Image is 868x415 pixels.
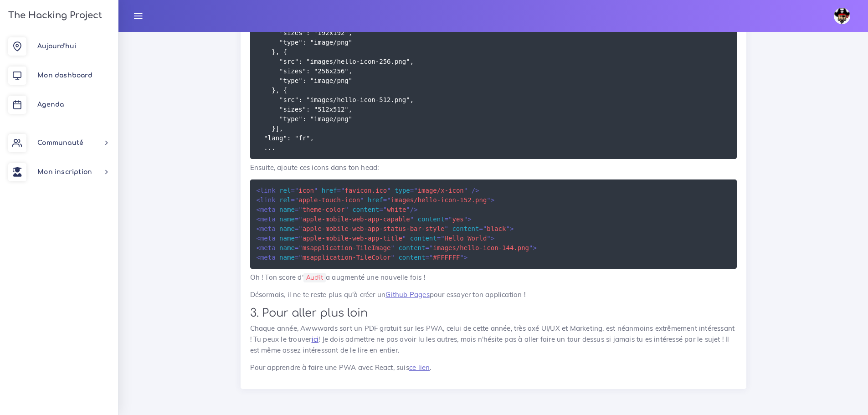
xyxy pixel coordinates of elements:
span: " [295,196,298,204]
span: " [383,206,387,213]
span: < [257,215,260,223]
p: Désormais, il ne te reste plus qu'à créer un pour essayer ton application ! [250,289,737,300]
span: > [467,215,471,223]
p: Ensuite, ajoute ces icons dans ton head: [250,162,737,173]
span: link [257,187,276,194]
span: " [464,215,467,223]
span: images/hello-icon-152.png [383,196,491,204]
span: black [479,225,509,232]
span: white [379,206,410,213]
span: = [410,187,414,194]
span: > [491,235,494,242]
span: " [341,187,344,194]
span: content [398,244,425,251]
span: > [533,244,536,251]
span: /> [472,187,479,194]
span: meta [257,235,276,242]
span: " [298,215,302,223]
p: Oh ! Ton score d' a augmenté une nouvelle fois ! [250,272,737,283]
span: " [445,225,448,232]
span: = [479,225,483,232]
span: meta [257,215,276,223]
span: = [295,225,298,232]
h2: 3. Pour aller plus loin [250,307,737,320]
span: theme-color [295,206,349,213]
span: = [379,206,383,213]
span: " [391,254,395,261]
span: meta [257,225,276,232]
span: " [464,187,467,194]
span: Communauté [37,139,83,146]
span: " [487,235,490,242]
span: " [414,187,417,194]
span: rel [279,196,291,204]
span: content [418,215,445,223]
span: = [291,196,294,204]
span: = [295,206,298,213]
span: name [279,206,295,213]
span: " [406,206,410,213]
span: images/hello-icon-144.png [425,244,533,251]
p: Pour apprendre à faire une PWA avec React, suis . [250,362,737,373]
span: < [257,244,260,251]
span: " [402,235,406,242]
span: content [352,206,379,213]
span: rel [279,187,291,194]
span: href [322,187,337,194]
a: ce lien [409,363,430,372]
span: " [298,235,302,242]
span: " [298,254,302,261]
span: apple-mobile-web-app-title [295,235,406,242]
span: < [257,225,260,232]
span: /> [410,206,418,213]
a: ici [312,335,319,343]
span: msapplication-TileColor [295,254,395,261]
p: Chaque année, Awwwards sort un PDF gratuit sur les PWA, celui de cette année, très axé UI/UX et M... [250,323,737,356]
span: " [387,196,390,204]
span: name [279,215,295,223]
span: " [391,244,395,251]
span: " [387,187,390,194]
span: " [483,225,487,232]
code: Audit [303,273,326,282]
a: Github Pages [385,290,429,299]
span: name [279,244,295,251]
span: " [529,244,533,251]
span: = [337,187,341,194]
span: = [425,244,429,251]
span: Hello World [437,235,491,242]
span: name [279,254,295,261]
span: > [464,254,467,261]
span: < [257,254,260,261]
span: Aujourd'hui [37,43,76,50]
img: avatar [834,8,850,24]
span: " [344,206,348,213]
span: " [448,215,452,223]
span: apple-touch-icon [291,196,364,204]
span: " [295,187,298,194]
span: link [257,196,276,204]
span: = [295,215,298,223]
span: type [395,187,410,194]
span: yes [445,215,468,223]
span: Mon inscription [37,169,92,175]
span: " [441,235,444,242]
span: " [429,254,433,261]
span: apple-mobile-web-app-capable [295,215,414,223]
span: = [291,187,294,194]
span: > [510,225,514,232]
span: image/x-icon [410,187,467,194]
span: " [429,244,433,251]
span: > [491,196,494,204]
span: " [410,215,414,223]
span: < [257,187,260,194]
span: = [295,235,298,242]
span: name [279,235,295,242]
span: = [295,254,298,261]
span: Mon dashboard [37,72,92,79]
span: " [298,244,302,251]
span: " [506,225,509,232]
span: " [298,206,302,213]
span: meta [257,254,276,261]
span: href [368,196,383,204]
